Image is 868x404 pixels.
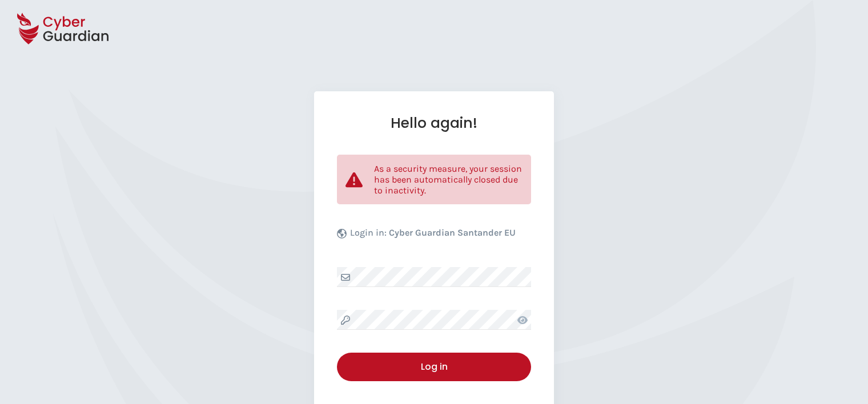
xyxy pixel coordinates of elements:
[337,114,531,132] h1: Hello again!
[345,360,523,374] div: Log in
[350,227,516,244] p: Login in:
[389,227,516,238] b: Cyber Guardian Santander EU
[337,353,531,381] button: Log in
[374,163,523,196] p: As a security measure, your session has been automatically closed due to inactivity.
